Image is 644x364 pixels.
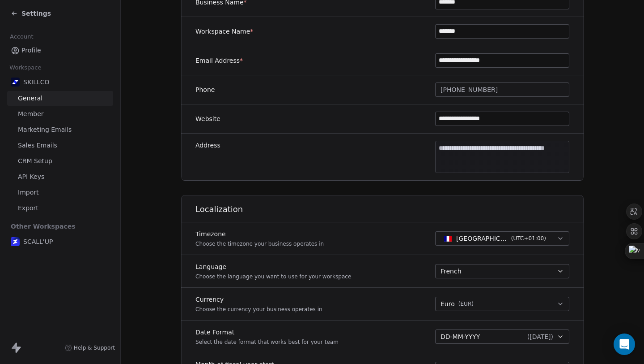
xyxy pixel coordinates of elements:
span: Help & Support [74,344,115,351]
label: Workspace Name [195,27,253,36]
label: Website [195,114,220,123]
button: [PHONE_NUMBER] [435,82,569,97]
p: Choose the currency your business operates in [195,306,322,313]
span: Settings [21,9,51,18]
a: API Keys [7,169,113,184]
h1: Localization [195,204,584,215]
a: Profile [7,43,113,58]
label: Currency [195,295,322,304]
span: Member [18,109,44,119]
p: Choose the timezone your business operates in [195,240,324,247]
p: Choose the language you want to use for your workspace [195,273,351,280]
div: Open Intercom Messenger [614,334,635,355]
span: General [18,94,42,103]
p: Select the date format that works best for your team [195,338,339,346]
label: Phone [195,85,215,94]
span: ( EUR ) [458,300,474,308]
a: Member [7,107,113,121]
a: Import [7,185,113,200]
span: Export [18,204,38,213]
button: [GEOGRAPHIC_DATA] - CET(UTC+01:00) [435,231,569,246]
label: Language [195,262,351,271]
a: Sales Emails [7,138,113,153]
a: CRM Setup [7,154,113,169]
label: Address [195,141,220,150]
span: SKILLCO [23,78,50,87]
span: Euro [441,299,455,309]
a: General [7,91,113,106]
label: Date Format [195,328,339,337]
span: Account [6,30,37,43]
a: Marketing Emails [7,122,113,137]
span: [GEOGRAPHIC_DATA] - CET [456,234,508,243]
span: ( [DATE] ) [527,332,553,341]
img: Skillco%20logo%20icon%20(2).png [11,78,20,87]
span: Sales Emails [18,141,57,150]
label: Email Address [195,56,243,65]
span: [PHONE_NUMBER] [441,85,498,95]
span: Marketing Emails [18,125,72,134]
span: Workspace [6,61,45,74]
span: Import [18,188,38,197]
span: DD-MM-YYYY [441,332,480,341]
img: logo%20scall%20up%202%20(3).png [11,237,20,246]
span: French [441,267,462,276]
span: Other Workspaces [7,219,79,234]
span: SCALL'UP [23,237,53,246]
span: ( UTC+01:00 ) [511,234,546,243]
a: Settings [11,9,51,18]
span: Profile [21,46,41,55]
button: Euro(EUR) [435,297,569,311]
a: Export [7,201,113,216]
span: CRM Setup [18,156,52,166]
a: Help & Support [65,344,115,351]
span: API Keys [18,172,44,182]
label: Timezone [195,230,324,238]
